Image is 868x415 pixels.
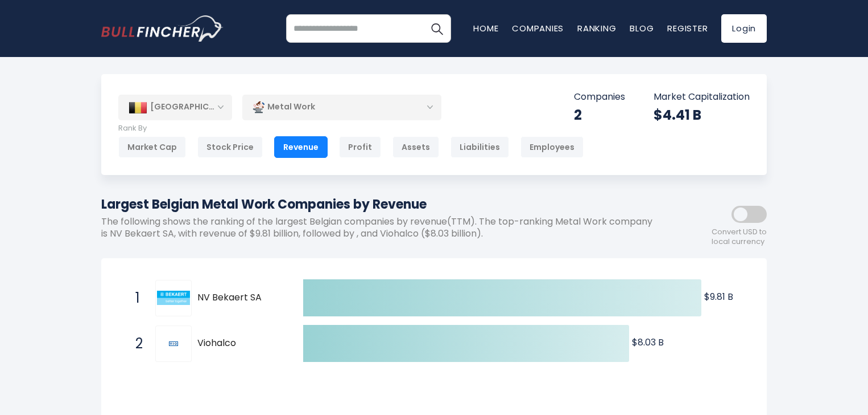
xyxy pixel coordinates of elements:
span: Viohalco [197,337,283,349]
img: NV Bekaert SA [157,291,190,304]
div: Employees [520,136,584,158]
span: 1 [130,288,141,308]
img: Viohalco [169,339,178,348]
div: Metal Work [242,94,441,120]
p: Rank By [118,124,584,133]
div: Stock Price [197,136,263,158]
div: Market Cap [118,136,186,158]
text: $9.81 B [704,290,733,303]
div: Assets [392,136,439,158]
img: bullfincher logo [101,15,224,42]
a: Ranking [577,22,616,34]
div: 2 [574,106,625,124]
span: Convert USD to local currency [712,227,767,247]
button: Search [423,14,451,43]
span: NV Bekaert SA [197,292,283,304]
a: Register [667,22,708,34]
h1: Largest Belgian Metal Work Companies by Revenue [101,195,664,214]
div: Profit [339,136,381,158]
div: Liabilities [450,136,509,158]
a: Login [721,14,767,43]
a: Home [473,22,498,34]
p: Companies [574,91,625,103]
div: [GEOGRAPHIC_DATA] [118,95,232,120]
div: Revenue [274,136,328,158]
p: The following shows the ranking of the largest Belgian companies by revenue(TTM). The top-ranking... [101,216,664,240]
a: Blog [630,22,654,34]
a: Go to homepage [101,15,224,42]
div: $4.41 B [654,106,750,124]
a: Companies [512,22,564,34]
span: 2 [130,334,141,353]
text: $8.03 B [632,336,664,349]
p: Market Capitalization [654,91,750,103]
